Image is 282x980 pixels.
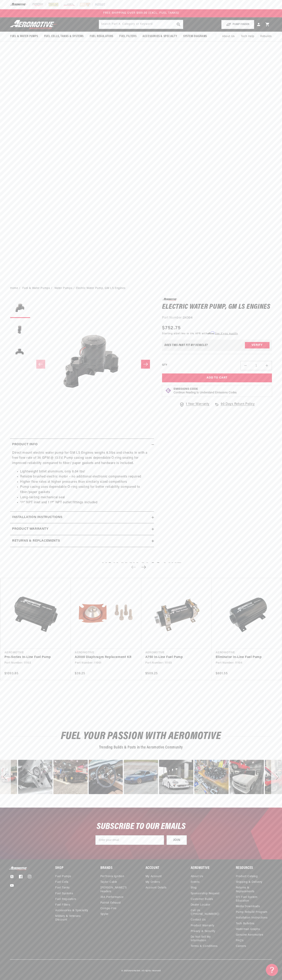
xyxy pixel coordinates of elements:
[159,760,193,794] div: image number 9
[12,515,62,520] h2: Installation Instructions
[191,929,215,934] a: Privacy & Security
[146,879,160,885] a: My Orders
[10,439,154,450] summary: Product Info
[36,360,45,369] button: Slide left
[191,902,210,908] a: Dealer Locator
[10,298,30,318] button: Load image 1 in gallery view
[55,902,70,908] a: Fuel Filters
[116,32,139,41] summary: Fuel Filters
[238,32,257,41] summary: Tech Help
[90,34,113,39] span: Fuel Regulators
[55,891,73,897] a: Fuel Systems
[214,402,255,411] a: 90 Days Return Policy
[124,760,158,794] div: Photo from a Shopper
[55,897,76,902] a: Fuel Regulators
[236,909,267,915] a: Pump Rebuild Program
[236,904,260,909] a: Media Downloads
[55,885,70,891] a: Fuel Tanks
[236,944,246,949] a: Careers
[146,875,162,879] a: My Account
[55,875,71,879] a: Fuel Pumps
[179,402,209,407] a: 1 Year Warranty
[95,835,164,845] input: Enter your email
[180,32,210,41] summary: System Diagrams
[191,875,203,879] a: About Us
[10,512,154,523] summary: Installation Instructions
[100,895,124,900] a: JBA Performance
[139,563,148,572] button: Next slide
[216,655,274,660] a: Eliminator In-Line Fuel Pump
[9,20,59,29] img: Aeromotive
[121,970,141,972] small: © 2025 .
[260,34,272,39] span: Rebuilds
[215,333,238,335] a: See if you qualify - Learn more about Affirm Financing (opens in modal)
[191,897,213,902] a: Customer Builds
[236,895,269,904] a: EFI Fuel System Education
[191,917,206,923] a: Contact Us
[12,442,37,447] h2: Product Info
[97,822,186,831] span: SUBSCRIBE TO OUR EMAILS
[53,760,88,794] div: Photo from a Shopper
[10,562,272,572] h2: You may also like
[4,655,63,660] a: Pro-Series In-Line Fuel Pump
[18,760,52,794] div: image number 5
[191,879,200,885] a: Events
[10,342,30,362] button: Load image 3 in gallery view
[245,342,270,348] button: Verify
[230,760,264,794] div: Photo from a Shopper
[219,32,238,41] a: About Us
[236,885,269,894] a: Returns & Replacements
[129,970,140,972] a: Aeromotive
[100,900,121,906] a: Patriot Exhaust
[230,760,264,794] div: image number 11
[10,34,38,39] span: Fuel & Water Pumps
[53,760,88,794] div: image number 6
[271,760,282,794] div: Next
[99,745,183,750] span: Trending Builds & Posts in the Aeromotive Community
[76,286,125,291] li: Electric Water Pump, GM LS Engines
[241,34,254,39] span: Tech Help
[257,32,275,41] summary: Rebuilds
[191,891,220,897] a: Sponsorship Request
[100,885,133,894] a: [PERSON_NAME]’s Headers
[236,915,268,921] a: Installation Instructions
[236,879,262,885] a: Shipping & Delivery
[100,906,117,911] a: Compu-Fire
[41,32,87,41] summary: Fuel Cells, Tanks & Systems
[162,315,272,321] div: Part Number:
[20,485,152,495] li: Pump casing uses dependable O-ring sealing for better reliability compared to fiber/paper gaskets
[143,34,177,39] span: Accessories & Specialty
[236,932,263,938] a: Genuine Aeromotive
[236,921,255,927] a: Tech Bulletins
[89,760,123,794] div: image number 7
[183,316,193,319] strong: 24304
[10,298,154,431] media-gallery: Gallery Viewer
[162,373,272,383] button: Add to Cart
[99,20,183,29] input: Search by Part Number, Category or Keyword
[10,523,154,535] summary: Product warranty
[55,913,91,923] a: Military & Veterans Discount
[176,333,181,335] span: $47
[207,332,214,335] span: Affirm
[164,344,208,347] div: Does This part fit My vehicle?
[174,388,198,391] strong: Emissions Code
[174,391,237,395] p: Continue Reading to Understand Emissions Codes
[119,34,136,39] span: Fuel Filters
[100,875,124,879] a: PerTronix Ignition
[191,923,214,929] a: Product Warranty
[236,875,258,879] a: Product Catalog
[20,495,152,500] li: Long-lasting mechanical seal
[12,538,60,544] h2: Returns & replacements
[10,286,272,291] nav: breadcrumbs
[139,32,180,41] summary: Accessories & Specialty
[194,760,229,794] div: Photo from a Shopper
[9,866,29,870] img: Aeromotive
[162,324,181,332] span: $752.75
[44,34,84,39] span: Fuel Cells, Tanks & Systems
[10,286,18,291] a: Home
[162,304,272,310] h1: Electric Water Pump, GM LS Engines
[20,480,152,485] li: Higher flow rates at higher pressures than similarly sized competitors
[87,32,116,41] summary: Fuel Regulators
[12,526,49,532] h2: Product warranty
[89,760,123,794] div: Photo from a Shopper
